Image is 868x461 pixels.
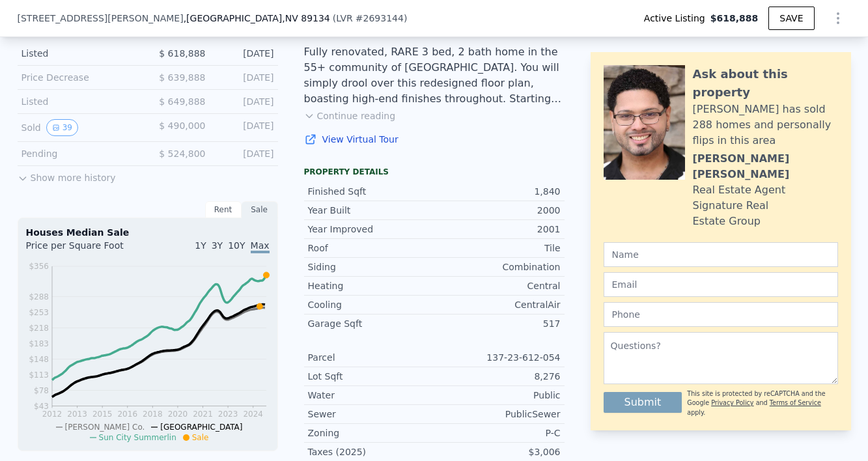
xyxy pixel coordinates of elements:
div: This site is protected by reCAPTCHA and the Google and apply. [687,389,837,417]
div: Finished Sqft [308,185,434,198]
div: Listed [21,47,137,60]
div: Taxes (2025) [308,445,434,458]
div: CentralAir [434,298,561,311]
button: Submit [604,392,682,413]
div: Ask about this property [693,65,838,102]
div: Houses Median Sale [26,226,270,239]
tspan: 2020 [167,410,188,419]
a: View Virtual Tour [304,133,565,146]
span: , NV 89134 [282,13,330,23]
span: 1Y [195,240,206,251]
button: Show more history [18,166,116,184]
div: Sewer [308,408,434,421]
div: Year Built [308,204,434,217]
input: Phone [604,302,838,327]
tspan: $148 [29,355,49,364]
span: $ 524,800 [159,148,205,159]
tspan: 2024 [243,410,263,419]
a: Privacy Policy [711,399,753,406]
div: [PERSON_NAME] has sold 288 homes and personally flips in this area [693,102,838,148]
div: PublicSewer [434,408,561,421]
div: Listed [21,95,137,108]
span: Max [251,240,270,253]
div: Rent [205,201,242,218]
span: $ 649,888 [159,96,205,107]
div: Heating [308,279,434,292]
div: Price per Square Foot [26,239,148,260]
div: 8,276 [434,370,561,383]
tspan: $288 [29,292,49,301]
div: [DATE] [216,147,274,160]
div: Sale [242,201,278,218]
tspan: $253 [29,308,49,317]
div: Pending [21,147,137,160]
span: Sale [192,433,209,442]
div: Zoning [308,426,434,440]
span: $ 639,888 [159,72,205,83]
span: $ 490,000 [159,120,205,131]
div: [DATE] [216,71,274,84]
div: ( ) [333,12,408,25]
tspan: 2018 [143,410,163,419]
div: Roof [308,242,434,255]
div: 517 [434,317,561,330]
span: $ 618,888 [159,48,205,59]
div: 137-23-612-054 [434,351,561,364]
button: Continue reading [304,109,396,122]
tspan: $183 [29,339,49,348]
div: P-C [434,426,561,440]
div: Price Decrease [21,71,137,84]
div: [DATE] [216,47,274,60]
div: Property details [304,167,565,177]
input: Email [604,272,838,297]
div: Tile [434,242,561,255]
button: View historical data [46,119,78,136]
span: Active Listing [644,12,710,25]
div: 1,840 [434,185,561,198]
tspan: 2021 [193,410,213,419]
div: Garage Sqft [308,317,434,330]
button: Show Options [825,5,851,31]
div: Fully renovated, RARE 3 bed, 2 bath home in the 55+ community of [GEOGRAPHIC_DATA]. You will simp... [304,44,565,107]
div: Combination [434,260,561,273]
div: [DATE] [216,95,274,108]
span: 10Y [228,240,245,251]
div: [PERSON_NAME] [PERSON_NAME] [693,151,838,182]
tspan: 2012 [42,410,62,419]
tspan: 2015 [92,410,112,419]
span: Sun City Summerlin [99,433,176,442]
div: Signature Real Estate Group [693,198,838,229]
div: Cooling [308,298,434,311]
input: Name [604,242,838,267]
tspan: $78 [34,386,49,395]
div: 2001 [434,223,561,236]
span: # 2693144 [356,13,404,23]
div: Water [308,389,434,402]
span: $618,888 [710,12,759,25]
span: [GEOGRAPHIC_DATA] [160,423,242,432]
tspan: $113 [29,370,49,380]
div: Central [434,279,561,292]
div: $3,006 [434,445,561,458]
div: Siding [308,260,434,273]
div: 2000 [434,204,561,217]
tspan: 2023 [217,410,238,419]
tspan: $356 [29,262,49,271]
div: Public [434,389,561,402]
tspan: $218 [29,324,49,333]
a: Terms of Service [770,399,821,406]
tspan: 2016 [117,410,137,419]
div: Lot Sqft [308,370,434,383]
span: 3Y [212,240,223,251]
div: Real Estate Agent [693,182,786,198]
div: Year Improved [308,223,434,236]
tspan: 2013 [67,410,87,419]
span: [PERSON_NAME] Co. [65,423,145,432]
tspan: $43 [34,402,49,411]
span: [STREET_ADDRESS][PERSON_NAME] [18,12,184,25]
span: LVR [336,13,353,23]
div: Sold [21,119,137,136]
span: , [GEOGRAPHIC_DATA] [184,12,330,25]
button: SAVE [768,7,814,30]
div: [DATE] [216,119,274,136]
